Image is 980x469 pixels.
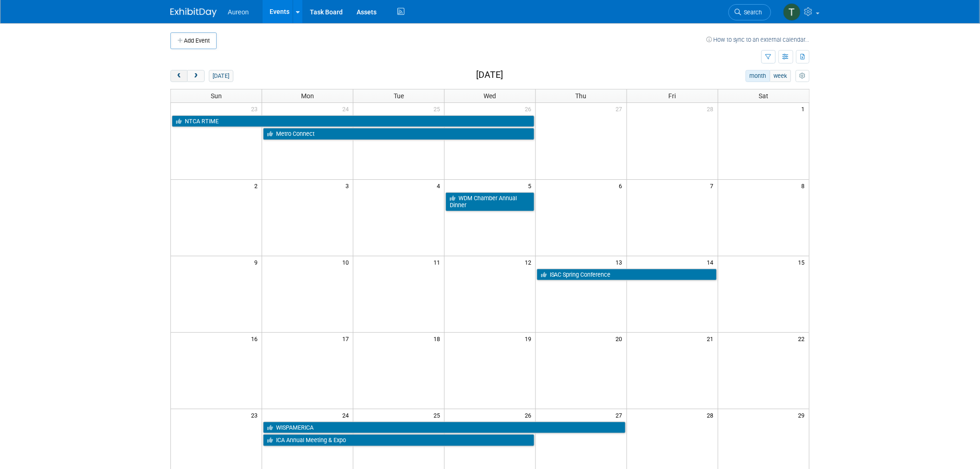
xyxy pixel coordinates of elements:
[798,256,809,268] span: 15
[759,92,768,100] span: Sat
[710,180,718,191] span: 7
[746,70,770,82] button: month
[394,92,404,100] span: Tue
[250,103,262,114] span: 23
[253,256,262,268] span: 9
[263,128,534,140] a: Metro Connect
[799,73,805,79] i: Personalize Calendar
[436,180,444,191] span: 4
[706,409,718,421] span: 28
[484,92,496,100] span: Wed
[170,8,217,17] img: ExhibitDay
[706,103,718,114] span: 28
[524,256,535,268] span: 12
[796,70,810,82] button: myCustomButton
[524,103,535,114] span: 26
[669,92,676,100] span: Fri
[783,3,801,21] img: Tina Schaffner
[524,409,535,421] span: 26
[741,9,762,16] span: Search
[433,409,444,421] span: 25
[706,36,810,43] a: How to sync to an external calendar...
[798,333,809,344] span: 22
[706,333,718,344] span: 21
[263,422,625,434] a: WISPAMERICA
[250,409,262,421] span: 23
[433,333,444,344] span: 18
[615,103,627,114] span: 27
[476,70,503,80] h2: [DATE]
[228,8,249,16] span: Aureon
[341,256,353,268] span: 10
[527,180,535,191] span: 5
[433,256,444,268] span: 11
[253,180,262,191] span: 2
[798,409,809,421] span: 29
[706,256,718,268] span: 14
[770,70,791,82] button: week
[524,333,535,344] span: 19
[433,103,444,114] span: 25
[172,115,534,127] a: NTCA RTIME
[618,180,627,191] span: 6
[615,256,627,268] span: 13
[250,333,262,344] span: 16
[576,92,587,100] span: Thu
[615,409,627,421] span: 27
[345,180,353,191] span: 3
[341,409,353,421] span: 24
[341,103,353,114] span: 24
[211,92,222,100] span: Sun
[729,4,771,20] a: Search
[341,333,353,344] span: 17
[446,192,534,211] a: WDM Chamber Annual Dinner
[263,434,534,446] a: ICA Annual Meeting & Expo
[170,70,188,82] button: prev
[187,70,204,82] button: next
[209,70,233,82] button: [DATE]
[537,269,717,281] a: ISAC Spring Conference
[170,32,217,49] button: Add Event
[615,333,627,344] span: 20
[301,92,314,100] span: Mon
[801,180,809,191] span: 8
[801,103,809,114] span: 1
